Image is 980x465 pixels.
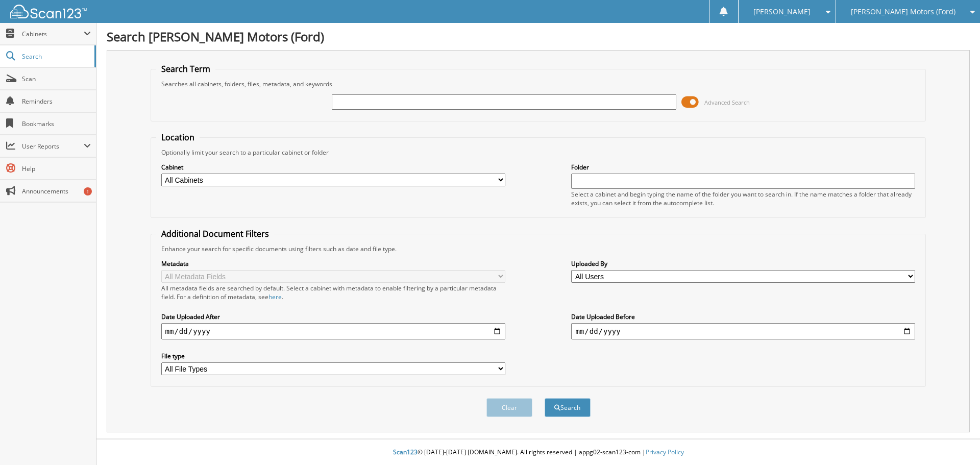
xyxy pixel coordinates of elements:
span: Cabinets [22,30,84,38]
img: scan123-logo-white.svg [10,5,87,18]
span: [PERSON_NAME] [753,9,811,15]
div: © [DATE]-[DATE] [DOMAIN_NAME]. All rights reserved | appg02-scan123-com | [96,440,980,465]
label: Date Uploaded Before [571,312,915,321]
span: Search [22,52,89,61]
legend: Additional Document Filters [156,228,274,239]
label: Folder [571,163,915,172]
span: Bookmarks [22,119,91,128]
label: File type [161,352,505,360]
input: start [161,323,505,339]
legend: Location [156,132,200,143]
button: Search [545,398,591,417]
label: Date Uploaded After [161,312,505,321]
span: Scan [22,75,91,83]
h1: Search [PERSON_NAME] Motors (Ford) [107,28,970,45]
a: Privacy Policy [646,448,684,456]
a: here [268,292,282,301]
div: Optionally limit your search to a particular cabinet or folder [156,148,921,157]
span: Help [22,164,91,173]
button: Clear [486,398,532,417]
div: Enhance your search for specific documents using filters such as date and file type. [156,244,921,253]
label: Metadata [161,259,505,268]
span: User Reports [22,142,84,151]
div: 1 [84,187,92,195]
span: Reminders [22,97,91,106]
label: Uploaded By [571,259,915,268]
span: Announcements [22,187,91,195]
legend: Search Term [156,63,215,75]
div: Select a cabinet and begin typing the name of the folder you want to search in. If the name match... [571,190,915,207]
span: Advanced Search [704,99,750,106]
span: [PERSON_NAME] Motors (Ford) [851,9,955,15]
span: Scan123 [393,448,418,456]
label: Cabinet [161,163,505,172]
input: end [571,323,915,339]
div: All metadata fields are searched by default. Select a cabinet with metadata to enable filtering b... [161,284,505,301]
div: Searches all cabinets, folders, files, metadata, and keywords [156,80,921,88]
